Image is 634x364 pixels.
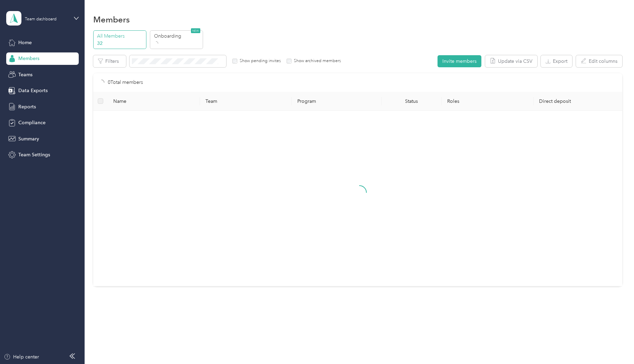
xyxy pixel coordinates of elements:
button: Edit columns [576,55,622,67]
th: Roles [442,92,534,111]
p: Onboarding [154,32,201,40]
th: Team [200,92,292,111]
th: Name [108,92,200,111]
th: Direct deposit [534,92,626,111]
button: Help center [4,353,39,361]
span: Team Settings [18,151,50,158]
iframe: Everlance-gr Chat Button Frame [595,325,634,364]
span: Reports [18,103,36,110]
label: Show pending invites [237,58,281,64]
span: NEW [191,28,200,33]
span: Compliance [18,119,46,126]
span: Summary [18,135,39,142]
div: Team dashboard [25,17,57,21]
span: Home [18,39,32,46]
th: Program [292,92,382,111]
label: Show archived members [291,58,341,64]
button: Export [541,55,572,67]
p: 0 Total members [108,79,143,86]
h1: Members [93,16,130,23]
th: Status [382,92,441,111]
button: Update via CSV [485,55,537,67]
span: Teams [18,71,32,78]
span: Members [18,55,39,62]
p: 32 [97,40,144,47]
p: All Members [97,32,144,40]
span: Data Exports [18,87,48,94]
button: Invite members [438,55,481,67]
button: Filters [93,55,126,67]
span: Name [113,98,194,104]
